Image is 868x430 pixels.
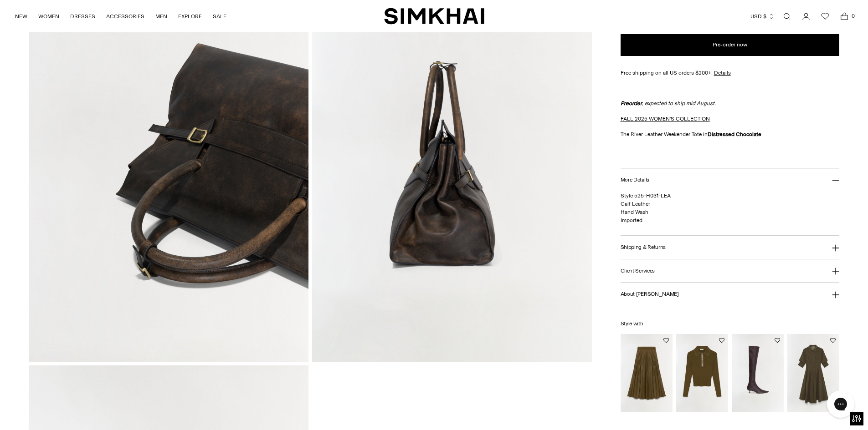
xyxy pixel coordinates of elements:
a: Go to the account page [797,7,815,25]
a: EXPLORE [178,6,202,26]
a: DRESSES [70,6,95,26]
a: MEN [155,6,167,26]
a: SIMKHAI [384,7,484,25]
a: NEW [15,6,27,26]
img: Livana Knit Combo Top [676,334,728,412]
span: , expected to ship mid August. [621,100,716,106]
button: Add to Wishlist [830,338,836,343]
button: Shipping & Returns [621,236,840,259]
h3: Client Services [621,268,655,274]
img: Kezia Vegan Leather Midi Skirt [621,334,673,412]
a: Open cart modal [835,7,853,25]
button: Add to Wishlist [775,338,780,343]
button: Client Services [621,259,840,283]
a: Details [714,69,731,77]
span: Pre-order now [713,41,747,49]
a: Wishlist [816,7,834,25]
h3: More Details [621,177,649,183]
button: Add to Wishlist [719,338,724,343]
button: About [PERSON_NAME] [621,283,840,306]
button: Add to Bag [621,34,840,56]
h3: About [PERSON_NAME] [621,291,679,297]
a: WOMEN [38,6,59,26]
img: Joni Leather Over-The-Knee Boot [732,334,784,412]
strong: Preorder [621,100,642,106]
a: Open search modal [778,7,796,25]
button: USD $ [750,6,775,26]
img: Jazz Cotton Midi Dress [787,334,839,412]
h6: Style with [621,321,840,327]
div: Free shipping on all US orders $200+ [621,69,840,77]
h3: Shipping & Returns [621,244,666,250]
a: FALL 2025 WOMEN'S COLLECTION [621,116,710,122]
a: ACCESSORIES [106,6,144,26]
button: More Details [621,169,840,192]
a: SALE [213,6,226,26]
strong: Distressed Chocolate [708,131,761,137]
span: 0 [849,12,857,20]
p: The River Leather Weekender Tote in [621,130,840,138]
button: Add to Wishlist [663,338,669,343]
span: Style 525-H031-LEA Calf Leather Hand Wash Imported [621,192,671,223]
iframe: Gorgias live chat messenger [822,387,859,421]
